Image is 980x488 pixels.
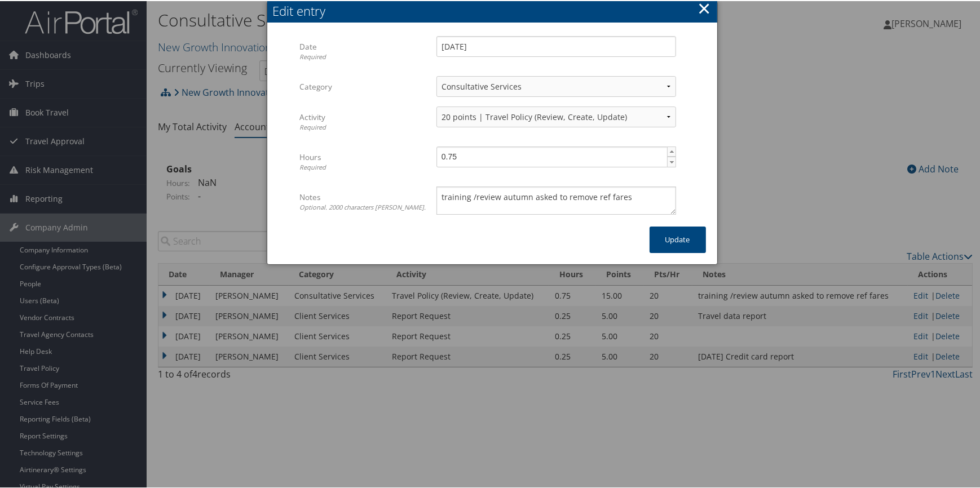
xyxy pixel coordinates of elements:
a: ▲ [667,145,676,156]
label: Date [299,35,427,66]
label: Activity [299,105,427,136]
button: Update [650,225,706,252]
label: Hours [299,145,427,176]
div: Optional. 2000 characters [PERSON_NAME]. [299,202,427,211]
a: ▼ [667,156,676,166]
span: ▲ [668,146,677,155]
span: ▼ [668,157,677,166]
div: Edit entry [273,1,717,19]
div: Required [299,51,427,61]
div: Required [299,162,427,171]
label: Notes [299,185,427,216]
label: Category [299,75,427,96]
div: Required [299,122,427,131]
